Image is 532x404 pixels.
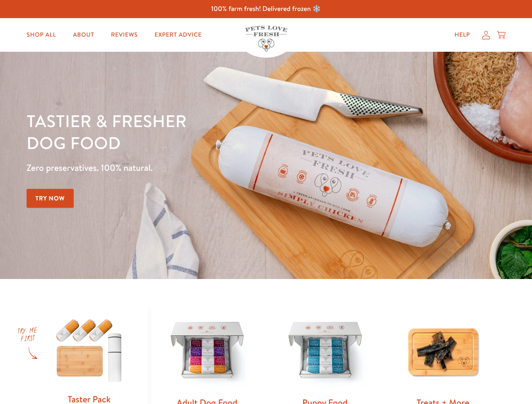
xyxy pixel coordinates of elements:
p: Zero preservatives. 100% natural. [27,160,346,175]
h1: Tastier & fresher dog food [27,110,346,154]
a: About [66,27,101,43]
a: Expert Advice [148,27,209,43]
a: Try Now [27,189,74,208]
a: Reviews [104,27,144,43]
a: Shop All [20,27,63,43]
img: Pets Love Fresh [245,26,287,51]
a: Help [448,27,477,43]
